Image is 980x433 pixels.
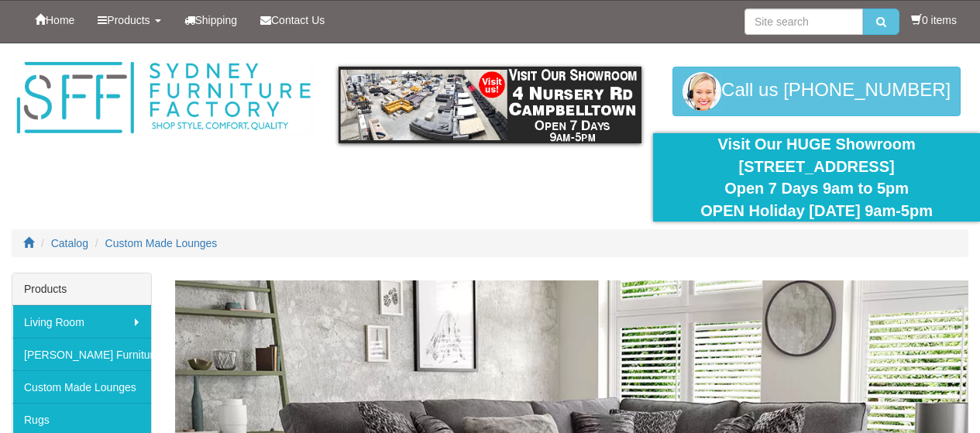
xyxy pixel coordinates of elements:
a: Home [23,1,86,40]
input: Site search [744,9,863,35]
a: Products [86,1,172,40]
span: Contact Us [271,14,325,26]
a: Living Room [12,305,151,338]
span: Home [46,14,74,26]
a: Custom Made Lounges [12,370,151,403]
a: Contact Us [249,1,336,40]
div: Products [12,273,151,305]
span: Shipping [195,14,238,26]
a: Catalog [51,237,88,249]
li: 0 items [911,12,957,28]
img: showroom.gif [339,67,642,143]
div: Visit Our HUGE Showroom [STREET_ADDRESS] Open 7 Days 9am to 5pm OPEN Holiday [DATE] 9am-5pm [665,133,968,222]
a: Shipping [173,1,249,40]
a: [PERSON_NAME] Furniture [12,338,151,370]
img: Sydney Furniture Factory [12,59,315,137]
span: Products [107,14,150,26]
a: Custom Made Lounges [105,237,218,249]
